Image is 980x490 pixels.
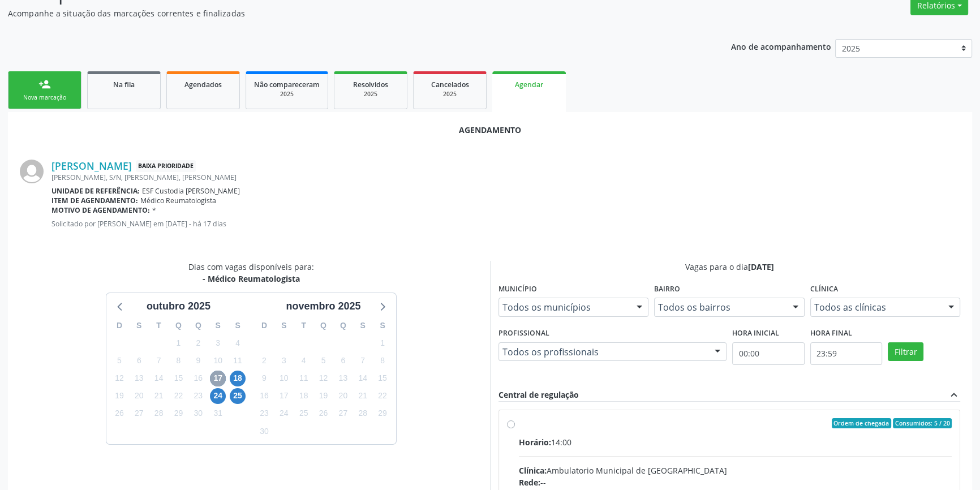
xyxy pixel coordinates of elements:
[519,477,540,488] span: Rede:
[131,371,147,386] span: segunda-feira, 13 de outubro de 2025
[210,371,226,386] span: sexta-feira, 17 de outubro de 2025
[151,353,167,368] span: terça-feira, 7 de outubro de 2025
[184,80,222,89] span: Agendados
[51,196,138,205] b: Item de agendamento:
[375,335,390,351] span: sábado, 1 de novembro de 2025
[190,406,206,422] span: quinta-feira, 30 de outubro de 2025
[333,317,353,334] div: Q
[498,261,960,273] div: Vagas para o dia
[228,317,248,334] div: S
[210,353,226,368] span: sexta-feira, 10 de outubro de 2025
[315,406,331,422] span: quarta-feira, 26 de novembro de 2025
[256,353,272,368] span: domingo, 2 de novembro de 2025
[131,388,147,404] span: segunda-feira, 20 de outubro de 2025
[375,388,390,404] span: sábado, 22 de novembro de 2025
[113,80,135,89] span: Na fila
[230,335,246,351] span: sábado, 4 de outubro de 2025
[255,317,274,334] div: D
[422,90,478,98] div: 2025
[190,335,206,351] span: quinta-feira, 2 de outubro de 2025
[810,342,883,365] input: Selecione o horário
[111,406,127,422] span: domingo, 26 de outubro de 2025
[230,371,246,386] span: sábado, 18 de outubro de 2025
[140,196,216,205] span: Médico Reumatologista
[355,388,371,404] span: sexta-feira, 21 de novembro de 2025
[188,261,314,285] div: Dias com vagas disponíveis para:
[142,186,240,196] span: ESF Custodia [PERSON_NAME]
[16,93,73,102] div: Nova marcação
[431,80,469,89] span: Cancelados
[832,418,891,428] span: Ordem de chegada
[254,90,320,98] div: 2025
[519,437,551,448] span: Horário:
[888,342,923,362] button: Filtrar
[355,406,371,422] span: sexta-feira, 28 de novembro de 2025
[20,160,44,183] img: img
[111,371,127,386] span: domingo, 12 de outubro de 2025
[188,273,314,285] div: - Médico Reumatologista
[515,80,543,89] span: Agendar
[274,317,294,334] div: S
[210,388,226,404] span: sexta-feira, 24 de outubro de 2025
[810,325,852,342] label: Hora final
[814,302,937,313] span: Todos as clínicas
[230,388,246,404] span: sábado, 25 de outubro de 2025
[654,281,680,298] label: Bairro
[353,317,373,334] div: S
[498,389,579,401] div: Central de regulação
[190,353,206,368] span: quinta-feira, 9 de outubro de 2025
[170,353,186,368] span: quarta-feira, 8 de outubro de 2025
[131,353,147,368] span: segunda-feira, 6 de outubro de 2025
[315,353,331,368] span: quarta-feira, 5 de novembro de 2025
[256,388,272,404] span: domingo, 16 de novembro de 2025
[373,317,393,334] div: S
[296,371,312,386] span: terça-feira, 11 de novembro de 2025
[111,388,127,404] span: domingo, 19 de outubro de 2025
[170,335,186,351] span: quarta-feira, 1 de outubro de 2025
[256,406,272,422] span: domingo, 23 de novembro de 2025
[315,388,331,404] span: quarta-feira, 19 de novembro de 2025
[142,299,215,314] div: outubro 2025
[281,299,365,314] div: novembro 2025
[51,186,140,196] b: Unidade de referência:
[731,39,831,53] p: Ano de acompanhamento
[519,465,547,476] span: Clínica:
[355,371,371,386] span: sexta-feira, 14 de novembro de 2025
[296,353,312,368] span: terça-feira, 4 de novembro de 2025
[256,371,272,386] span: domingo, 9 de novembro de 2025
[948,389,960,401] i: expand_less
[315,371,331,386] span: quarta-feira, 12 de novembro de 2025
[353,80,388,89] span: Resolvidos
[210,406,226,422] span: sexta-feira, 31 de outubro de 2025
[136,160,196,172] span: Baixa Prioridade
[276,388,292,404] span: segunda-feira, 17 de novembro de 2025
[355,353,371,368] span: sexta-feira, 7 de novembro de 2025
[151,406,167,422] span: terça-feira, 28 de outubro de 2025
[151,388,167,404] span: terça-feira, 21 de outubro de 2025
[188,317,208,334] div: Q
[210,335,226,351] span: sexta-feira, 3 de outubro de 2025
[256,423,272,439] span: domingo, 30 de novembro de 2025
[129,317,149,334] div: S
[131,406,147,422] span: segunda-feira, 27 de outubro de 2025
[335,371,351,386] span: quinta-feira, 13 de novembro de 2025
[208,317,228,334] div: S
[170,388,186,404] span: quarta-feira, 22 de outubro de 2025
[519,436,952,448] div: 14:00
[110,317,130,334] div: D
[658,302,781,313] span: Todos os bairros
[296,388,312,404] span: terça-feira, 18 de novembro de 2025
[230,353,246,368] span: sábado, 11 de outubro de 2025
[375,371,390,386] span: sábado, 15 de novembro de 2025
[335,388,351,404] span: quinta-feira, 20 de novembro de 2025
[51,219,960,229] p: Solicitado por [PERSON_NAME] em [DATE] - há 17 dias
[170,371,186,386] span: quarta-feira, 15 de outubro de 2025
[276,371,292,386] span: segunda-feira, 10 de novembro de 2025
[111,353,127,368] span: domingo, 5 de outubro de 2025
[313,317,333,334] div: Q
[170,406,186,422] span: quarta-feira, 29 de outubro de 2025
[498,325,549,342] label: Profissional
[190,388,206,404] span: quinta-feira, 23 de outubro de 2025
[502,346,703,358] span: Todos os profissionais
[810,281,838,298] label: Clínica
